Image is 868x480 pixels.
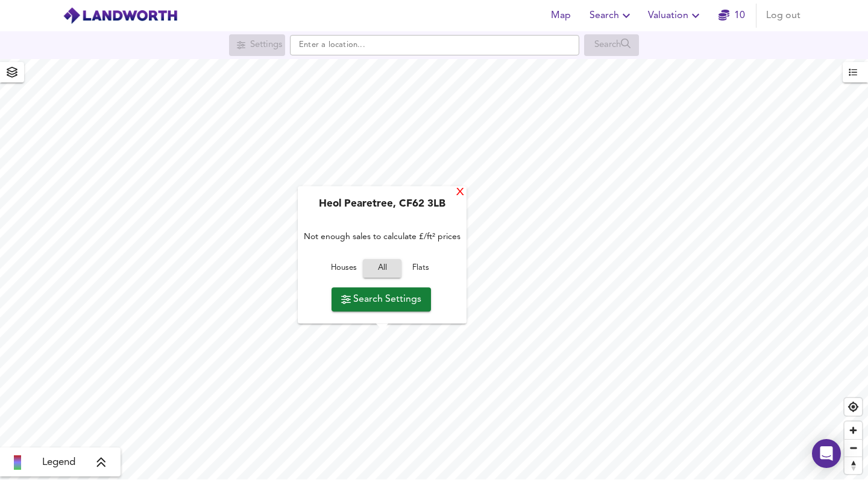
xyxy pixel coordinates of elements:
button: Search [585,4,638,28]
button: Flats [401,260,440,278]
button: Reset bearing to north [844,457,862,474]
div: Search for a location first or explore the map [584,34,639,56]
button: Valuation [643,4,708,28]
img: logo [63,7,178,25]
button: Search Settings [332,287,431,311]
button: Map [541,4,580,28]
span: All [369,262,395,276]
button: Houses [324,260,363,278]
button: Zoom in [844,422,862,439]
span: Legend [42,455,75,470]
button: All [363,260,401,278]
span: Search Settings [341,291,421,308]
span: Search [590,7,634,24]
span: Flats [404,262,437,276]
span: Log out [766,7,800,24]
div: Search for a location first or explore the map [229,34,285,56]
button: 10 [712,4,751,28]
button: Find my location [844,398,862,416]
div: Heol Pearetree, CF62 3LB [304,199,461,218]
span: Houses [327,262,360,276]
div: Open Intercom Messenger [812,439,841,468]
span: Map [546,7,575,24]
div: X [455,187,465,199]
span: Zoom out [844,440,862,457]
button: Log out [761,4,805,28]
a: 10 [719,7,745,24]
button: Zoom out [844,439,862,457]
span: Valuation [648,7,703,24]
span: Reset bearing to north [844,457,862,474]
div: Not enough sales to calculate £/ft² prices [304,218,461,256]
input: Enter a location... [290,35,579,55]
